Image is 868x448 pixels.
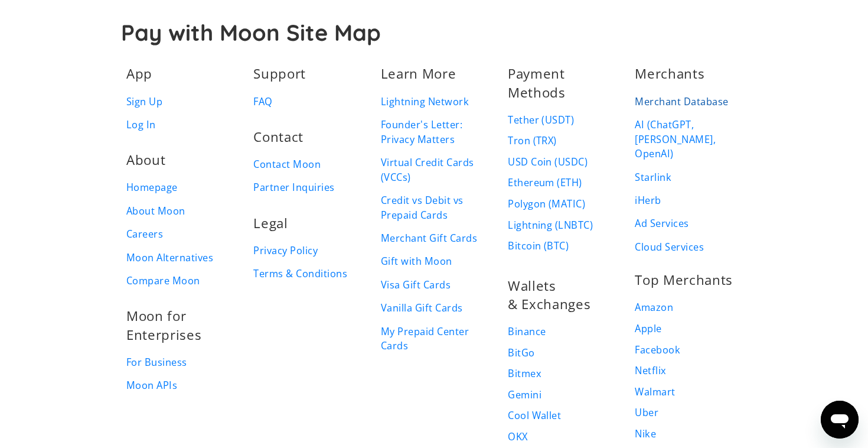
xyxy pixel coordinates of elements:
iframe: Button to launch messaging window [821,401,859,439]
a: Contact Moon [253,157,321,172]
a: Bitmex [508,367,541,380]
a: Binance [508,325,546,338]
a: Visa Gift Cards [381,278,451,293]
h2: Contact [253,128,304,146]
a: About Moon [126,204,185,219]
a: Apple [635,322,661,335]
h2: Support [253,64,306,83]
a: Moon APIs [126,378,177,393]
a: Merchant Gift Cards [381,231,477,246]
a: Ethereum (ETH) [508,176,582,189]
a: Terms & Conditions [253,267,347,281]
a: Netflix [635,364,666,377]
a: Gemini [508,388,541,401]
a: Ad Services [635,216,688,231]
a: Homepage [126,180,178,195]
a: Uber [635,406,658,419]
h2: Merchants [635,64,704,83]
a: Cool Wallet [508,409,561,422]
h2: Moon for Enterprises [126,307,233,344]
a: Virtual Credit Cards (VCCs) [381,155,488,184]
h2: Wallets & Exchanges [508,277,615,314]
h1: Pay with Moon Site Map [121,20,748,46]
h2: Learn More [381,64,456,83]
a: Cloud Services [635,240,704,255]
a: Tether (USDT) [508,113,574,126]
a: Vanilla Gift Cards [381,301,463,316]
a: Tron (TRX) [508,134,557,147]
a: For Business [126,355,187,370]
a: USD Coin (USDC) [508,155,588,168]
a: Careers [126,227,163,242]
a: Amazon [635,301,673,314]
a: Log In [126,118,156,132]
a: Walmart [635,385,675,398]
a: My Prepaid Center Cards [381,324,488,353]
a: Compare Moon [126,274,200,288]
a: Founder's Letter: Privacy Matters [381,118,488,147]
h2: About [126,151,165,169]
a: Nike [635,427,656,440]
h2: App [126,64,152,83]
a: Polygon (MATIC) [508,197,585,210]
a: BitGo [508,346,534,359]
a: Lightning (LNBTC) [508,219,593,232]
a: Partner Inquiries [253,180,334,195]
a: Facebook [635,343,680,356]
a: Merchant Database [635,95,728,109]
a: Starlink [635,170,671,185]
a: Moon Alternatives [126,251,213,265]
a: Bitcoin (BTC) [508,239,569,252]
a: OKX [508,430,527,443]
a: Sign Up [126,95,162,109]
h2: Legal [253,214,288,232]
h2: Payment Methods [508,64,615,102]
a: AI (ChatGPT, [PERSON_NAME], OpenAI) [635,118,742,161]
a: Credit vs Debit vs Prepaid Cards [381,193,488,222]
a: Gift with Moon [381,254,452,269]
a: FAQ [253,95,272,109]
a: iHerb [635,193,661,208]
h2: Top Merchants [635,271,733,289]
a: Lightning Network [381,95,469,109]
a: Privacy Policy [253,244,318,258]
